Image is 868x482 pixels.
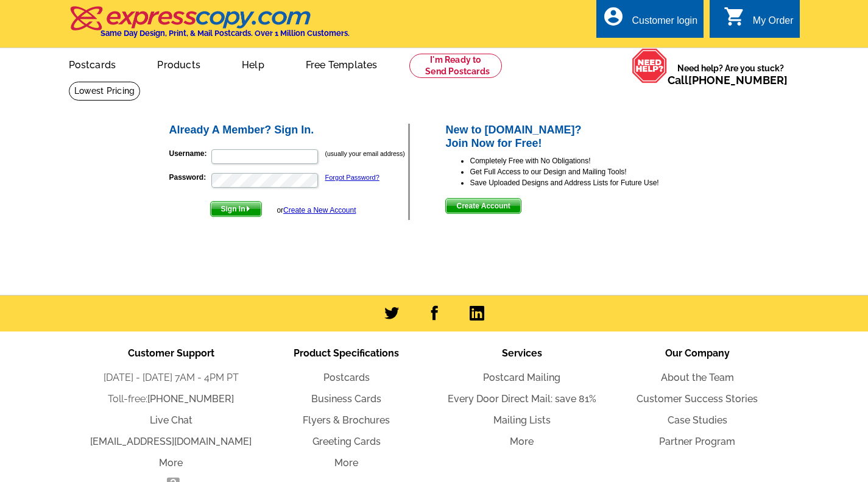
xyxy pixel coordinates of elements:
a: Same Day Design, Print, & Mail Postcards. Over 1 Million Customers. [69,15,350,38]
a: Business Cards [311,393,381,405]
i: shopping_cart [724,5,746,27]
a: Help [222,49,284,78]
a: Forgot Password? [325,174,379,181]
a: About the Team [661,372,734,383]
a: account_circle Customer login [602,13,697,29]
i: account_circle [602,5,624,27]
h2: Already A Member? Sign In. [169,124,409,137]
a: More [334,457,358,469]
button: Sign In [210,201,262,217]
span: Create Account [446,199,520,213]
a: Free Templates [286,49,397,78]
button: Create Account [445,198,521,214]
a: Create a New Account [283,206,356,214]
li: Completely Free with No Obligations! [470,155,700,166]
a: Products [138,49,220,78]
img: help [632,48,668,83]
a: Every Door Direct Mail: save 81% [448,393,596,405]
a: More [510,436,534,447]
span: Product Specifications [294,347,399,359]
a: Postcard Mailing [483,372,560,383]
div: or [277,205,356,216]
a: Greeting Cards [312,436,381,447]
a: Postcards [323,372,370,383]
a: More [159,457,183,469]
img: button-next-arrow-white.png [245,206,251,211]
a: Live Chat [150,414,192,426]
li: Save Uploaded Designs and Address Lists for Future Use! [470,177,700,188]
div: Customer login [632,15,697,32]
span: Customer Support [128,347,214,359]
div: My Order [753,15,794,32]
span: Services [502,347,542,359]
small: (usually your email address) [325,150,405,157]
a: Mailing Lists [493,414,551,426]
a: Partner Program [659,436,735,447]
h4: Same Day Design, Print, & Mail Postcards. Over 1 Million Customers. [101,29,350,38]
label: Username: [169,148,210,159]
li: [DATE] - [DATE] 7AM - 4PM PT [83,370,259,385]
a: [PHONE_NUMBER] [147,393,234,405]
span: Call [668,74,788,87]
span: Need help? Are you stuck? [668,62,794,87]
a: Customer Success Stories [637,393,758,405]
a: Case Studies [668,414,727,426]
a: Flyers & Brochures [303,414,390,426]
a: Postcards [49,49,136,78]
a: [EMAIL_ADDRESS][DOMAIN_NAME] [90,436,252,447]
a: shopping_cart My Order [724,13,794,29]
h2: New to [DOMAIN_NAME]? Join Now for Free! [445,124,700,150]
label: Password: [169,172,210,183]
a: [PHONE_NUMBER] [688,74,788,87]
li: Toll-free: [83,392,259,406]
li: Get Full Access to our Design and Mailing Tools! [470,166,700,177]
span: Sign In [211,202,261,216]
span: Our Company [665,347,730,359]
